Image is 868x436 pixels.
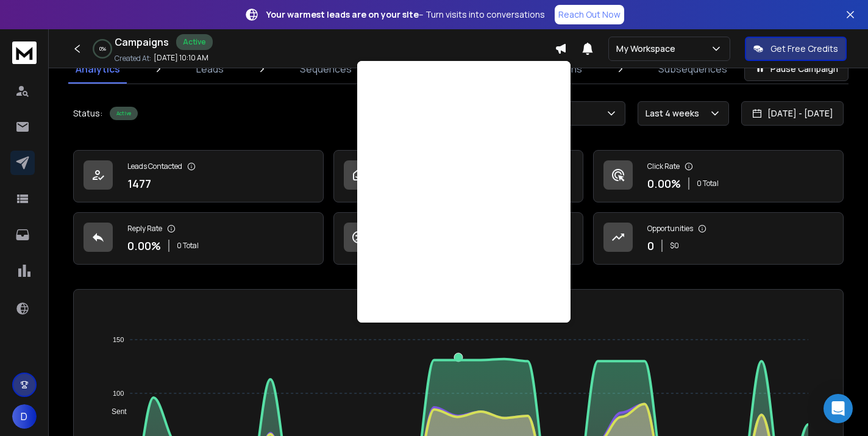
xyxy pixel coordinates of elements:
p: Click Rate [647,162,680,171]
p: Sequences [300,62,352,76]
p: 0 Total [697,179,719,188]
p: – Turn visits into conversations [266,9,545,21]
p: 0 % [99,45,106,52]
p: $ 0 [670,241,679,251]
span: Sent [102,407,127,416]
a: Leads [189,54,231,84]
a: Sequences [293,54,359,84]
p: 0 [647,237,654,254]
button: D [12,404,37,429]
h1: Campaigns [115,35,169,49]
p: Analytics [76,62,120,76]
tspan: 100 [113,390,124,397]
a: Opportunities0$0 [593,212,844,265]
button: Pause Campaign [744,57,848,81]
a: Leads Contacted1477 [73,150,324,202]
div: Active [176,34,213,50]
p: Status: [73,107,102,120]
a: Reply Rate0.00%0 Total [73,212,324,265]
a: Analytics [68,54,127,84]
img: logo [12,41,37,64]
a: Reach Out Now [555,5,624,24]
p: Get Free Credits [770,43,838,55]
p: [DATE] 10:10 AM [154,53,208,63]
p: Opportunities [647,224,693,234]
p: 1477 [127,175,151,192]
tspan: 150 [113,336,124,343]
div: Open Intercom Messenger [824,394,853,423]
button: Get Free Credits [745,37,847,61]
p: Subsequences [658,62,727,76]
div: Active [110,107,138,120]
p: My Workspace [616,43,680,55]
p: 0.00 % [127,237,161,254]
a: Bounce Rate1.85%29Total [333,212,584,265]
p: Leads [196,62,224,76]
a: Subsequences [651,54,735,84]
p: Created At: [115,54,151,63]
p: Reply Rate [127,224,162,234]
a: Click Rate0.00%0 Total [593,150,844,202]
a: Open Rate57.28%846Total [333,150,584,202]
p: Last 4 weeks [646,107,704,120]
strong: Your warmest leads are on your site [266,9,419,20]
p: 0.00 % [647,175,681,192]
p: 0 Total [177,241,199,251]
p: Leads Contacted [127,162,182,171]
p: Reach Out Now [558,9,621,21]
button: [DATE] - [DATE] [741,101,844,126]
